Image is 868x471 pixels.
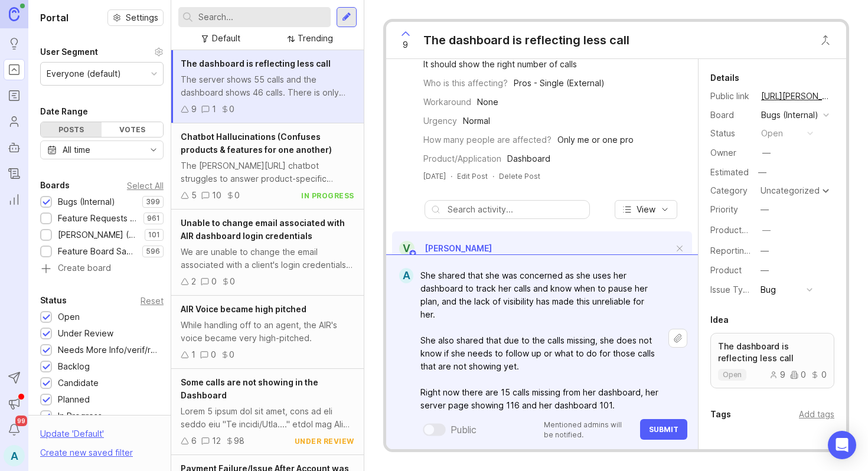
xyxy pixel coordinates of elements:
[710,204,738,214] label: Priority
[127,182,164,189] div: Select All
[710,90,752,103] div: Public link
[181,246,354,272] div: We are unable to change the email associated with a client's login credentials from the support t...
[637,204,655,215] span: View
[710,407,731,421] div: Tags
[229,103,234,116] div: 0
[40,293,67,308] div: Status
[212,32,240,45] div: Default
[758,89,834,104] a: [URL][PERSON_NAME]
[58,228,139,241] div: [PERSON_NAME] (Public)
[4,59,25,80] a: Portal
[423,115,457,127] div: Urgency
[234,189,240,202] div: 0
[15,416,27,426] span: 99
[423,171,446,181] a: [DATE]
[181,377,318,400] span: Some calls are not showing in the Dashboard
[181,159,354,185] div: The [PERSON_NAME][URL] chatbot struggles to answer product-specific questions. It often confuses ...
[181,218,345,241] span: Unable to change email associated with AIR dashboard login credentials
[710,168,749,176] div: Estimated
[58,410,102,423] div: In Progress
[234,434,244,447] div: 98
[301,191,354,201] div: in progress
[230,275,235,288] div: 0
[47,67,121,80] div: Everyone (default)
[181,405,354,431] div: Lorem 5 ipsum dol sit amet, cons ad eli seddo eiu "Te incidi/Utla...." etdol mag Aliq enim adm Ve...
[171,123,364,210] a: Chatbot Hallucinations (Confuses products & features for one another)The [PERSON_NAME][URL] chatb...
[507,152,550,165] div: Dashboard
[761,109,818,122] div: Bugs (Internal)
[147,214,160,223] p: 961
[761,127,783,140] div: open
[557,133,634,146] div: Only me or one pro
[761,187,820,195] div: Uncategorized
[477,96,498,109] div: None
[710,225,773,235] label: ProductboardID
[4,85,25,106] a: Roadmaps
[463,115,490,127] div: Normal
[814,28,837,52] button: Close button
[40,11,68,25] h1: Portal
[4,111,25,132] a: Users
[126,12,158,24] span: Settings
[457,171,488,181] div: Edit Post
[58,327,113,340] div: Under Review
[392,241,492,256] a: V[PERSON_NAME]
[198,11,326,24] input: Search...
[58,360,90,373] div: Backlog
[615,200,677,219] button: View
[191,275,196,288] div: 2
[211,275,217,288] div: 0
[710,265,742,275] label: Product
[9,7,19,21] img: Canny Home
[408,249,417,258] img: member badge
[423,77,508,90] div: Who is this affecting?
[761,244,769,257] div: —
[4,33,25,54] a: Ideas
[423,133,552,146] div: How many people are affected?
[399,268,414,283] div: A
[723,370,742,380] p: open
[58,245,136,258] div: Feature Board Sandbox [DATE]
[298,32,333,45] div: Trending
[181,319,354,345] div: While handling off to an agent, the AIR's voice became very high-pitched.
[761,203,769,216] div: —
[710,71,739,85] div: Details
[448,203,583,216] input: Search activity...
[40,45,98,59] div: User Segment
[191,189,197,202] div: 5
[451,171,452,181] div: ·
[181,73,354,99] div: The server shows 55 calls and the dashboard shows 46 calls. There is only one call [DATE] and the...
[191,348,195,361] div: 1
[828,431,856,459] div: Open Intercom Messenger
[229,348,234,361] div: 0
[544,420,633,440] p: Mentioned admins will be notified.
[4,393,25,414] button: Announcements
[759,223,774,238] button: ProductboardID
[146,197,160,207] p: 399
[423,32,629,48] div: The dashboard is reflecting less call
[141,297,164,304] div: Reset
[413,264,668,430] textarea: She shared that she was concerned as she uses her dashboard to track her calls and know when to p...
[211,348,216,361] div: 0
[4,189,25,210] a: Reporting
[4,445,25,466] div: A
[492,171,494,181] div: ·
[762,224,771,237] div: —
[769,371,785,379] div: 9
[58,195,115,208] div: Bugs (Internal)
[58,393,90,406] div: Planned
[171,296,364,369] a: AIR Voice became high pitchedWhile handling off to an agent, the AIR's voice became very high-pit...
[181,58,331,68] span: The dashboard is reflecting less call
[191,434,197,447] div: 6
[718,341,827,364] p: The dashboard is reflecting less call
[58,344,158,356] div: Needs More Info/verif/repro
[762,146,771,159] div: —
[451,423,477,437] div: Public
[181,132,332,155] span: Chatbot Hallucinations (Confuses products & features for one another)
[107,9,164,26] button: Settings
[58,212,138,225] div: Feature Requests (Internal)
[171,50,364,123] a: The dashboard is reflecting less callThe server shows 55 calls and the dashboard shows 46 calls. ...
[40,104,88,119] div: Date Range
[640,419,687,440] button: Submit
